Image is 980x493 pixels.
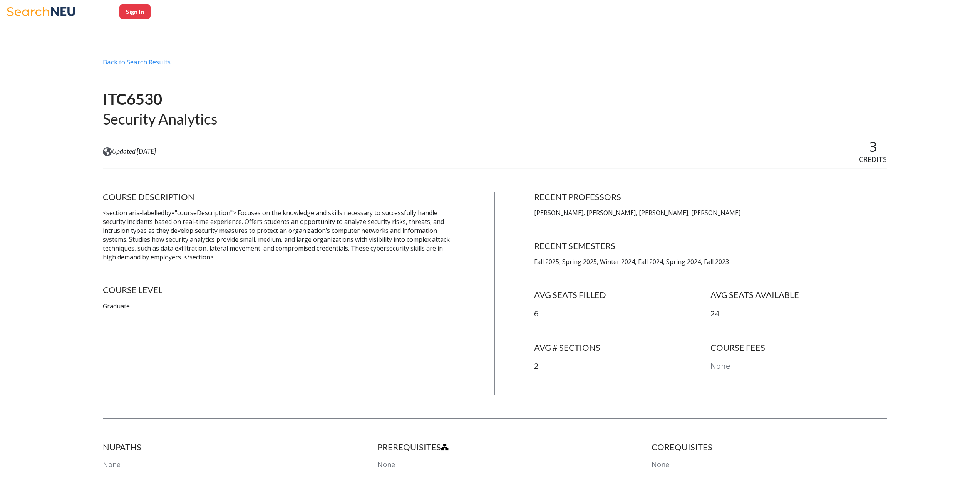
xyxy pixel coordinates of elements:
h4: COURSE LEVEL [103,284,456,295]
p: 24 [710,308,887,320]
span: None [652,460,669,469]
span: Updated [DATE] [112,147,156,156]
p: None [710,361,887,372]
h4: NUPATHS [103,442,338,453]
span: CREDITS [859,155,887,164]
h2: Security Analytics [103,109,217,128]
h4: AVG # SECTIONS [534,342,710,353]
span: None [103,460,121,469]
span: None [377,460,395,469]
h1: ITC6530 [103,89,217,109]
h4: COURSE FEES [710,342,887,353]
h4: AVG SEATS AVAILABLE [710,289,887,300]
div: Back to Search Results [103,58,887,72]
p: 2 [534,361,710,372]
button: Sign In [119,4,151,19]
h4: RECENT PROFESSORS [534,192,887,202]
span: 3 [869,137,877,156]
p: <section aria-labelledby="courseDescription"> Focuses on the knowledge and skills necessary to su... [103,209,456,261]
h4: RECENT SEMESTERS [534,241,887,251]
h4: PREREQUISITES [377,442,613,453]
p: Fall 2025, Spring 2025, Winter 2024, Fall 2024, Spring 2024, Fall 2023 [534,257,887,266]
h4: COREQUISITES [652,442,887,453]
h4: COURSE DESCRIPTION [103,192,456,202]
h4: AVG SEATS FILLED [534,289,710,300]
p: Graduate [103,302,456,311]
p: [PERSON_NAME], [PERSON_NAME], [PERSON_NAME], [PERSON_NAME] [534,209,887,217]
p: 6 [534,308,710,320]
